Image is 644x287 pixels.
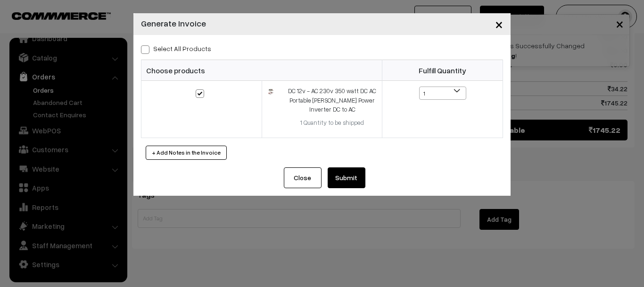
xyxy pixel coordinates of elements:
button: Close [284,167,322,188]
span: 1 [419,87,466,100]
button: + Add Notes in the Invoice [146,146,227,160]
span: 1 [420,87,466,100]
label: Select all Products [141,43,211,53]
div: 1 Quantity to be shipped [288,118,376,128]
div: DC 12v - AC 230v 350 watt DC AC Portable [PERSON_NAME] Power Inverter DC to AC [288,87,376,114]
span: × [495,15,503,33]
th: Fulfill Quantity [382,60,503,81]
button: Submit [328,167,365,188]
button: Close [487,9,511,39]
img: 1686580303124061uPFPVKzGL_SL1500_.jpg [268,88,274,96]
th: Choose products [141,60,382,81]
h4: Generate Invoice [141,17,206,30]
